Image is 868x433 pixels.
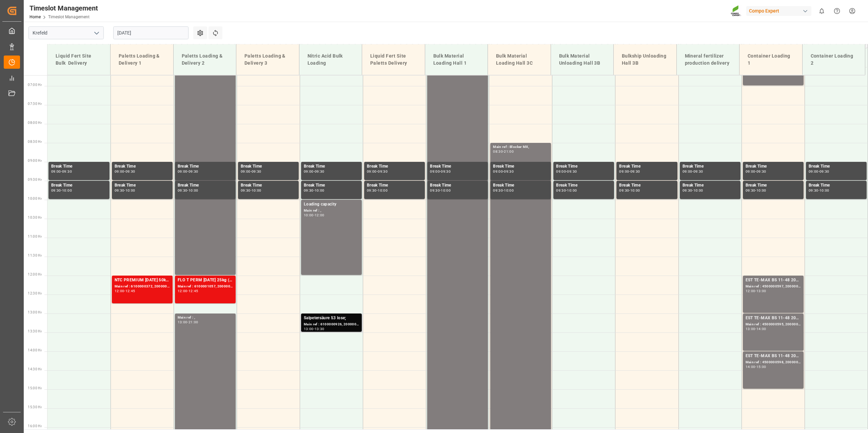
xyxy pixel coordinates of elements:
div: Break Time [367,182,422,189]
div: - [314,170,315,173]
div: - [124,289,125,293]
div: EST TE-MAX BS 11-48 20kg (x56) INT MTO; [746,353,801,360]
div: - [503,170,504,173]
div: 09:00 [556,170,566,173]
input: Type to search/select [28,26,104,39]
div: 12:00 [178,289,188,293]
div: 13:00 [304,327,314,330]
div: - [755,365,756,368]
div: Loading capacity [304,201,359,208]
div: 09:30 [125,170,135,173]
div: 09:00 [51,170,61,173]
a: Home [29,15,41,19]
div: 12:45 [125,289,135,293]
div: Break Time [241,182,296,189]
div: - [314,189,315,192]
div: 10:00 [630,189,640,192]
div: 10:00 [567,189,577,192]
button: Help Center [829,3,845,19]
div: Break Time [178,163,233,170]
div: Main ref : 4500000598, 2000000427; [746,360,801,365]
div: Salpetersäure 53 lose; [304,315,359,322]
div: - [377,189,378,192]
span: 10:00 Hr [28,197,42,200]
div: 09:30 [693,170,703,173]
span: 12:30 Hr [28,291,42,295]
div: 10:00 [125,189,135,192]
div: - [377,170,378,173]
div: Break Time [430,163,485,170]
span: 14:00 Hr [28,348,42,352]
span: 08:00 Hr [28,121,42,125]
button: show 0 new notifications [814,3,829,19]
div: Liquid Fert Site Bulk Delivery [53,50,105,69]
div: Break Time [683,163,738,170]
div: 08:30 [493,150,503,153]
input: DD.MM.YYYY [113,26,189,39]
div: - [692,189,693,192]
span: 08:30 Hr [28,140,42,144]
div: 10:00 [756,189,766,192]
div: 09:30 [619,189,629,192]
div: Main ref : 6100000372, 2000000195; [115,284,170,289]
div: - [124,189,125,192]
div: - [187,321,188,324]
span: 12:00 Hr [28,273,42,276]
div: Break Time [493,163,548,170]
div: Break Time [51,163,107,170]
div: Break Time [809,182,864,189]
div: Paletts Loading & Delivery 3 [242,50,294,69]
div: Container Loading 1 [745,50,797,69]
div: Mineral fertilizer production delivery [682,50,734,69]
div: - [440,170,441,173]
span: 10:30 Hr [28,216,42,219]
div: - [187,289,188,293]
div: Break Time [304,182,359,189]
div: - [61,170,62,173]
div: 09:30 [683,189,692,192]
div: Nitric Acid Bulk Loading [305,50,357,69]
div: 09:30 [430,189,440,192]
div: 10:00 [820,189,829,192]
span: 13:00 Hr [28,310,42,314]
div: - [566,170,567,173]
div: FLO T PERM [DATE] 25kg (x60) INT; [178,277,233,284]
span: 16:00 Hr [28,424,42,428]
div: 21:00 [189,321,198,324]
div: NTC PREMIUM [DATE] 50kg (x25) INT MTO; [115,277,170,284]
div: Paletts Loading & Delivery 2 [179,50,231,69]
button: open menu [91,28,101,38]
div: 09:30 [556,189,566,192]
div: Break Time [430,182,485,189]
img: Screenshot%202023-09-29%20at%2010.02.21.png_1712312052.png [731,5,742,17]
div: Break Time [178,182,233,189]
div: 09:30 [51,189,61,192]
div: 15:00 [756,365,766,368]
div: 09:30 [189,170,198,173]
div: Main ref : 6100000926, 2000000835; [304,322,359,327]
div: 09:30 [378,170,388,173]
div: - [629,189,630,192]
div: - [692,170,693,173]
div: Main ref : Blocker MX, [493,144,548,150]
div: 09:30 [441,170,451,173]
span: 09:00 Hr [28,159,42,163]
div: 12:00 [115,289,124,293]
div: 13:00 [746,327,755,330]
span: 11:00 Hr [28,235,42,238]
div: 21:00 [504,150,514,153]
span: 15:30 Hr [28,405,42,409]
div: - [314,327,315,330]
div: Break Time [304,163,359,170]
div: Bulk Material Loading Hall 3C [493,50,545,69]
span: 15:00 Hr [28,386,42,390]
div: 09:00 [430,170,440,173]
div: - [251,189,252,192]
div: 09:30 [756,170,766,173]
div: 09:00 [304,170,314,173]
div: 09:30 [62,170,72,173]
div: 09:30 [115,189,124,192]
div: 09:30 [630,170,640,173]
div: 09:00 [178,170,188,173]
div: Bulk Material Loading Hall 1 [431,50,482,69]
